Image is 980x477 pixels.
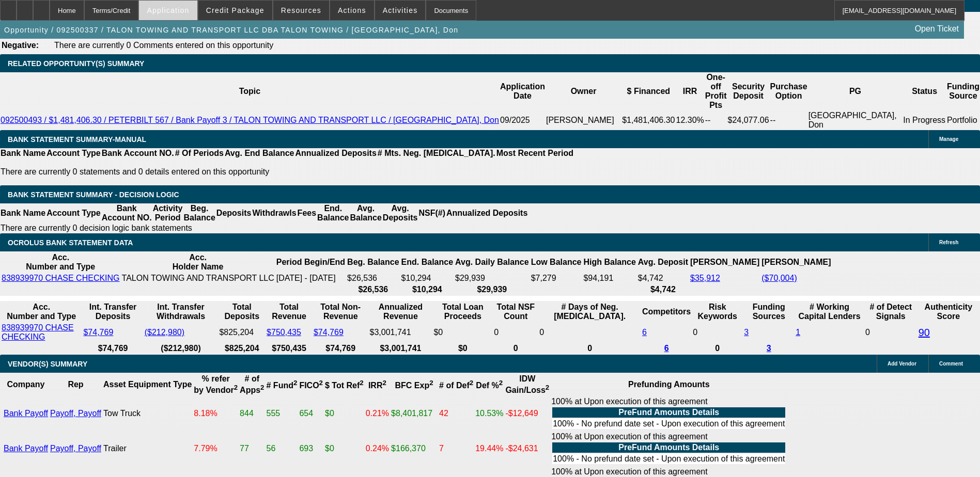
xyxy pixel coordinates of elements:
[325,381,364,390] b: $ Tot Ref
[68,380,83,389] b: Rep
[744,328,749,337] a: 3
[8,59,144,68] span: RELATED OPPORTUNITY(S) SUMMARY
[8,135,146,144] span: BANK STATEMENT SUMMARY-MANUAL
[939,361,963,367] span: Comment
[539,302,641,322] th: # Days of Neg. [MEDICAL_DATA].
[690,274,720,282] a: $35,912
[795,302,864,322] th: # Working Capital Lenders
[621,110,675,130] td: $1,481,406.30
[705,110,727,130] td: --
[313,343,368,354] th: $74,769
[675,110,704,130] td: 12.30%
[50,409,101,418] a: Payoff, Payoff
[401,252,454,272] th: End. Balance
[299,381,323,390] b: FICO
[470,379,473,387] sup: 2
[539,323,641,342] td: 0
[293,379,297,387] sup: 2
[546,110,621,130] td: [PERSON_NAME]
[476,381,503,390] b: Def %
[4,409,48,418] a: Bank Payoff
[50,444,101,453] a: Payoff, Payoff
[252,203,297,223] th: Withdrawls
[1,116,499,124] a: 092500493 / $1,481,406.30 / PETERBILT 567 / Bank Payoff 3 / TALON TOWING AND TRANSPORT LLC / [GEO...
[240,374,264,394] b: # of Apps
[375,1,426,20] button: Activities
[918,302,979,322] th: Authenticity Score
[455,284,530,295] th: $29,939
[675,72,704,110] th: IRR
[152,203,183,223] th: Activity Period
[299,396,323,431] td: 654
[369,343,432,354] th: $3,001,741
[330,1,374,20] button: Actions
[8,239,133,247] span: OCROLUS BANK STATEMENT DATA
[439,432,474,466] td: 7
[395,381,433,390] b: BFC Exp
[121,252,275,272] th: Acc. Holder Name
[46,203,101,223] th: Account Type
[267,381,298,390] b: # Fund
[144,343,218,354] th: ($212,980)
[391,396,438,431] td: $8,401,817
[145,328,184,337] a: ($212,980)
[418,203,446,223] th: NSF(#)
[103,380,192,389] b: Asset Equipment Type
[7,380,45,389] b: Company
[552,454,785,464] td: 100% - No prefund date set - Upon execution of this agreement
[496,148,574,158] th: Most Recent Period
[266,432,298,466] td: 56
[324,396,364,431] td: $0
[692,343,742,354] th: 0
[382,379,386,387] sup: 2
[705,72,727,110] th: One-off Profit Pts
[433,302,492,322] th: Total Loan Proceeds
[531,273,582,283] td: $7,279
[767,344,771,353] a: 3
[583,273,636,283] td: $94,191
[493,323,538,342] td: 0
[313,302,368,322] th: Total Non-Revenue
[546,384,549,391] sup: 2
[103,432,192,466] td: Trailer
[551,432,786,465] div: 100% at Upon execution of this agreement
[475,396,504,431] td: 10.53%
[144,302,218,322] th: Int. Transfer Withdrawals
[194,374,238,394] b: % refer by Vendor
[183,203,215,223] th: Beg. Balance
[83,302,143,322] th: Int. Transfer Deposits
[618,408,719,417] b: PreFund Amounts Details
[493,302,538,322] th: Sum of the Total NSF Count and Total Overdraft Fee Count from Ocrolus
[642,328,647,337] a: 6
[505,432,550,466] td: -$24,631
[455,252,530,272] th: Avg. Daily Balance
[281,6,321,14] span: Resources
[664,344,669,353] a: 6
[2,274,120,282] a: 838939970 CHASE CHECKING
[4,26,458,34] span: Opportunity / 092500337 / TALON TOWING AND TRANSPORT LLC DBA TALON TOWING / [GEOGRAPHIC_DATA], Don
[54,41,273,50] span: There are currently 0 Comments entered on this opportunity
[369,302,432,322] th: Annualized Revenue
[219,302,265,322] th: Total Deposits
[401,273,454,283] td: $10,294
[546,72,621,110] th: Owner
[808,110,903,130] td: [GEOGRAPHIC_DATA], Don
[276,252,346,272] th: Period Begin/End
[216,203,252,223] th: Deposits
[808,72,903,110] th: PG
[319,379,323,387] sup: 2
[727,72,770,110] th: Security Deposit
[383,6,418,14] span: Activities
[266,343,312,354] th: $750,435
[266,302,312,322] th: Total Revenue
[83,328,113,337] a: $74,769
[433,323,492,342] td: $0
[2,323,74,341] a: 838939970 CHASE CHECKING
[1,252,120,272] th: Acc. Number and Type
[455,273,530,283] td: $29,939
[83,343,143,354] th: $74,769
[692,323,742,342] td: 0
[770,110,808,130] td: --
[8,190,179,199] span: Bank Statement Summary - Decision Logic
[273,1,329,20] button: Resources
